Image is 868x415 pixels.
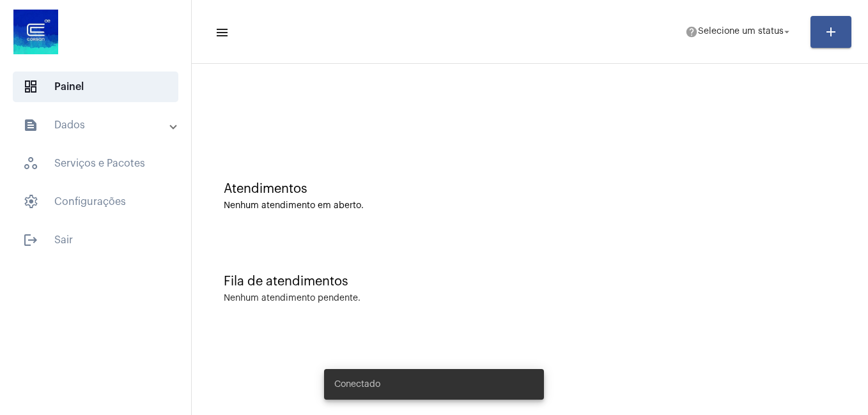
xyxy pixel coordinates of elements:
[13,186,178,217] span: Configurações
[8,110,191,140] mat-expansion-panel-header: sidenav iconDados
[224,182,836,196] div: Atendimentos
[23,232,38,248] mat-icon: sidenav icon
[678,19,800,45] button: Selecione um status
[10,6,61,57] img: d4669ae0-8c07-2337-4f67-34b0df7f5ae4.jpeg
[23,117,38,133] mat-icon: sidenav icon
[13,225,178,255] span: Sair
[781,26,793,38] mat-icon: arrow_drop_down
[23,117,171,133] mat-panel-title: Dados
[334,378,380,391] span: Conectado
[224,201,836,211] div: Nenhum atendimento em aberto.
[13,148,178,179] span: Serviços e Pacotes
[23,194,38,209] span: sidenav icon
[215,25,228,40] mat-icon: sidenav icon
[685,26,698,38] mat-icon: help
[224,294,360,303] div: Nenhum atendimento pendente.
[13,72,178,102] span: Painel
[23,156,38,171] span: sidenav icon
[224,275,836,289] div: Fila de atendimentos
[23,79,38,94] span: sidenav icon
[823,24,839,40] mat-icon: add
[698,27,784,36] span: Selecione um status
